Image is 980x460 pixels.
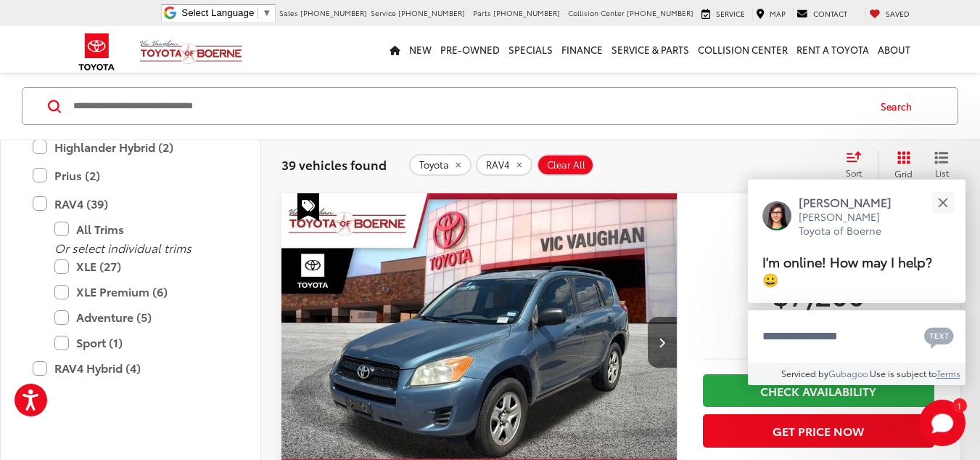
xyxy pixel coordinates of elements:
[793,8,851,20] a: Contact
[936,367,960,379] a: Terms
[923,150,960,179] button: List View
[703,414,934,447] button: Get Price Now
[752,8,789,20] a: Map
[557,26,607,73] a: Finance
[70,28,124,76] img: Toyota
[799,210,906,238] p: [PERSON_NAME] Toyota of Boerne
[493,7,560,18] span: [PHONE_NUMBER]
[33,134,228,160] label: Highlander Hybrid (2)
[894,167,913,179] span: Grid
[436,26,504,73] a: Pre-Owned
[865,8,913,20] a: My Saved Vehicles
[828,367,870,379] a: Gubagoo.
[547,159,585,171] span: Clear All
[934,166,949,179] span: List
[409,154,472,176] button: remove Toyota
[846,166,862,179] span: Sort
[279,7,298,18] span: Sales
[54,254,228,279] label: XLE (27)
[870,367,936,379] span: Use is subject to
[839,150,878,179] button: Select sort value
[181,7,254,18] span: Select Language
[607,26,693,73] a: Service & Parts: Opens in a new tab
[920,320,958,352] button: Chat with SMS
[281,156,387,173] span: 39 vehicles found
[297,193,319,221] span: Special
[799,194,906,210] p: [PERSON_NAME]
[919,400,965,446] button: Toggle Chat Window
[781,367,828,379] span: Serviced by
[762,251,932,288] span: I'm online! How may I help? 😀
[398,7,465,18] span: [PHONE_NUMBER]
[54,304,228,330] label: Adventure (5)
[300,7,367,18] span: [PHONE_NUMBER]
[476,154,532,176] button: remove RAV4
[919,400,965,446] svg: Start Chat
[371,7,396,18] span: Service
[924,326,954,349] svg: Text
[54,217,228,242] label: All Trims
[703,374,934,407] a: Check Availability
[568,7,625,18] span: Collision Center
[703,318,934,333] span: [DATE] Price:
[770,8,786,19] span: Map
[54,279,228,304] label: XLE Premium (6)
[927,187,958,218] button: Close
[54,239,192,256] i: Or select individual trims
[33,355,228,381] label: RAV4 Hybrid (4)
[648,317,677,368] button: Next image
[405,26,436,73] a: New
[792,26,873,73] a: Rent a Toyota
[181,7,271,18] a: Select Language​
[886,8,910,19] span: Saved
[627,7,693,18] span: [PHONE_NUMBER]
[262,7,271,18] span: ▼
[813,8,847,19] span: Contact
[878,150,923,179] button: Grid View
[33,191,228,217] label: RAV4 (39)
[748,179,965,385] div: Close[PERSON_NAME][PERSON_NAME] Toyota of BoerneI'm online! How may I help? 😀Type your messageCha...
[385,26,405,73] a: Home
[537,154,594,176] button: Clear All
[473,7,491,18] span: Parts
[139,39,243,65] img: Vic Vaughan Toyota of Boerne
[504,26,557,73] a: Specials
[867,88,933,124] button: Search
[716,8,745,19] span: Service
[958,402,961,408] span: 1
[698,8,749,20] a: Service
[54,330,228,355] label: Sport (1)
[33,163,228,188] label: Prius (2)
[873,26,915,73] a: About
[703,275,934,311] span: $7,200
[72,89,867,124] input: Search by Make, Model, or Keyword
[748,310,965,363] textarea: Type your message
[693,26,792,73] a: Collision Center
[258,7,258,18] span: ​
[486,159,510,171] span: RAV4
[419,159,449,171] span: Toyota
